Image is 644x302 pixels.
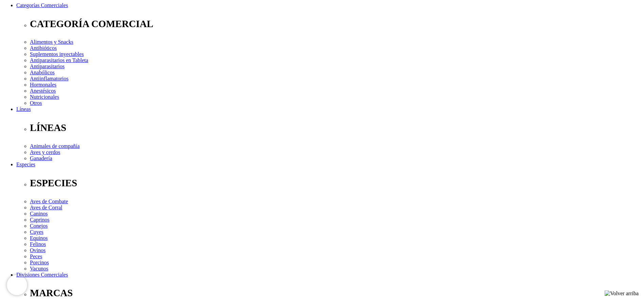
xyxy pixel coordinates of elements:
a: Suplementos inyectables [30,51,84,57]
img: Volver arriba [605,290,639,297]
a: Porcinos [30,260,49,265]
a: Peces [30,253,42,259]
a: Vacunos [30,266,48,271]
a: Divisiones Comerciales [16,272,68,278]
p: CATEGORÍA COMERCIAL [30,18,641,30]
a: Felinos [30,241,46,247]
a: Anestésicos [30,88,56,94]
a: Caninos [30,211,48,216]
a: Nutricionales [30,94,59,100]
p: MARCAS [30,287,641,299]
p: LÍNEAS [30,122,641,133]
a: Alimentos y Snacks [30,39,73,45]
a: Equinos [30,235,48,241]
a: Otros [30,100,42,106]
a: Antiparasitarios [30,63,65,69]
a: Antibióticos [30,45,57,51]
a: Líneas [16,106,31,112]
iframe: Brevo live chat [7,275,27,295]
a: Ovinos [30,247,45,253]
a: Antiinflamatorios [30,76,69,81]
a: Aves de Combate [30,199,68,204]
a: Ganadería [30,155,52,161]
a: Caprinos [30,217,50,223]
a: Antiparasitarios en Tableta [30,57,88,63]
a: Conejos [30,223,48,229]
a: Cuyes [30,229,43,235]
p: ESPECIES [30,177,641,189]
a: Anabólicos [30,70,55,75]
a: Aves de Corral [30,205,62,210]
a: Especies [16,162,35,167]
a: Categorías Comerciales [16,2,68,8]
a: Hormonales [30,82,56,88]
a: Aves y cerdos [30,149,60,155]
a: Animales de compañía [30,143,80,149]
